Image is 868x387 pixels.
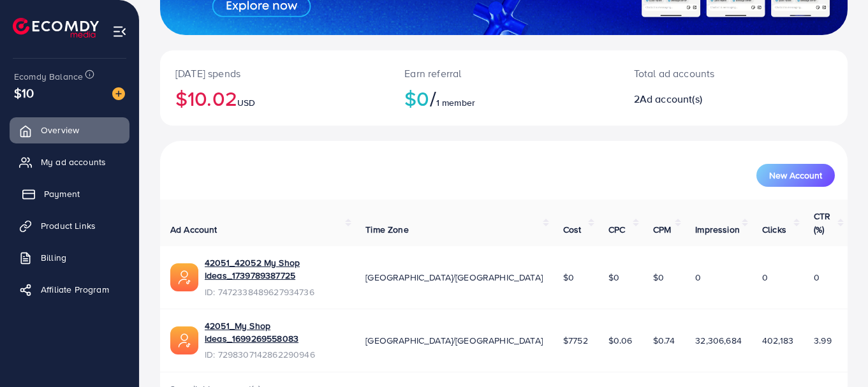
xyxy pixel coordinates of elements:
[762,334,793,347] span: 402,183
[175,86,374,110] h2: $10.02
[112,24,127,39] img: menu
[41,251,66,264] span: Billing
[563,334,588,347] span: $7752
[365,334,543,347] span: [GEOGRAPHIC_DATA]/[GEOGRAPHIC_DATA]
[14,84,34,102] span: $10
[634,93,776,105] h2: 2
[653,334,675,347] span: $0.74
[13,18,99,38] img: logo
[762,223,786,236] span: Clicks
[170,223,217,236] span: Ad Account
[237,96,255,109] span: USD
[205,319,345,346] a: 42051_My Shop Ideas_1699269558083
[640,92,702,106] span: Ad account(s)
[365,271,543,284] span: [GEOGRAPHIC_DATA]/[GEOGRAPHIC_DATA]
[170,326,198,354] img: ic-ads-acc.e4c84228.svg
[41,283,109,296] span: Affiliate Program
[41,219,96,232] span: Product Links
[10,245,129,270] a: Billing
[10,213,129,238] a: Product Links
[814,210,830,235] span: CTR (%)
[205,286,345,298] span: ID: 7472338489627934736
[695,334,742,347] span: 32,306,684
[436,96,475,109] span: 1 member
[608,271,619,284] span: $0
[430,84,436,113] span: /
[814,330,858,377] iframe: Chat
[608,334,633,347] span: $0.06
[41,156,106,168] span: My ad accounts
[404,66,603,81] p: Earn referral
[112,87,125,100] img: image
[10,277,129,302] a: Affiliate Program
[563,223,582,236] span: Cost
[205,256,345,282] a: 42051_42052 My Shop Ideas_1739789387725
[762,271,768,284] span: 0
[695,223,740,236] span: Impression
[365,223,408,236] span: Time Zone
[44,187,80,200] span: Payment
[653,223,671,236] span: CPM
[608,223,625,236] span: CPC
[404,86,603,110] h2: $0
[41,124,79,136] span: Overview
[695,271,701,284] span: 0
[175,66,374,81] p: [DATE] spends
[634,66,776,81] p: Total ad accounts
[653,271,664,284] span: $0
[10,149,129,175] a: My ad accounts
[14,70,83,83] span: Ecomdy Balance
[814,271,820,284] span: 0
[10,117,129,143] a: Overview
[769,171,822,180] span: New Account
[205,348,345,361] span: ID: 7298307142862290946
[756,164,835,187] button: New Account
[170,263,198,291] img: ic-ads-acc.e4c84228.svg
[563,271,574,284] span: $0
[10,181,129,207] a: Payment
